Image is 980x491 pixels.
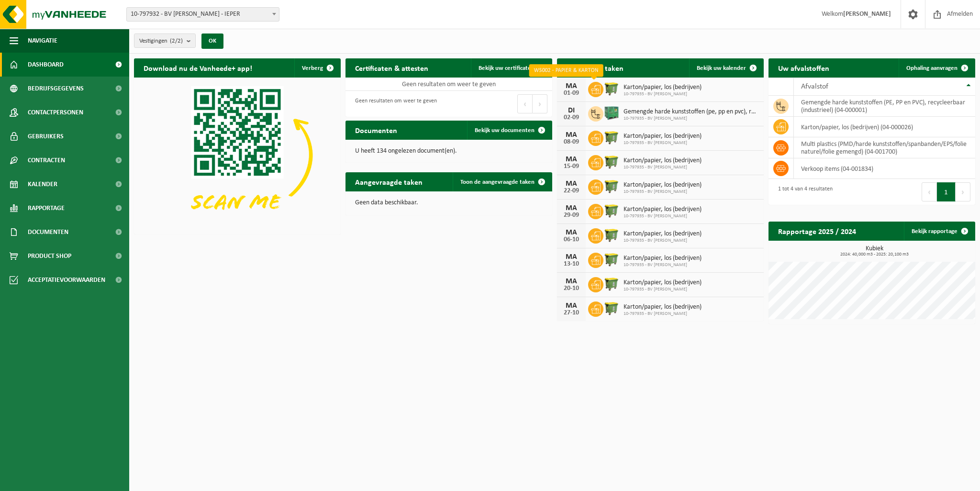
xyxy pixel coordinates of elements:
span: 10-797932 - BV STEFAN ROUSSEEUW - IEPER [127,8,279,21]
button: Previous [922,182,937,201]
div: 1 tot 4 van 4 resultaten [773,181,833,202]
span: Verberg [302,65,323,71]
div: 01-09 [562,90,581,97]
span: Karton/papier, los (bedrijven) [624,181,702,189]
span: Karton/papier, los (bedrijven) [624,279,702,287]
div: MA [562,204,581,212]
span: Karton/papier, los (bedrijven) [624,230,702,238]
button: 1 [937,182,956,201]
div: MA [562,180,581,188]
div: MA [562,156,581,163]
h2: Aangevraagde taken [345,172,432,191]
span: 10-797935 - BV [PERSON_NAME] [624,165,702,170]
div: MA [562,131,581,139]
span: 10-797935 - BV [PERSON_NAME] [624,140,702,146]
button: Previous [517,94,533,113]
td: karton/papier, los (bedrijven) (04-000026) [794,117,975,137]
span: Gebruikers [28,124,64,148]
a: Bekijk uw certificaten [471,58,551,78]
span: Karton/papier, los (bedrijven) [624,303,702,311]
span: Product Shop [28,244,71,268]
span: Afvalstof [801,83,828,90]
img: WB-1100-HPE-GN-50 [603,251,620,268]
img: Download de VHEPlus App [134,78,341,233]
div: DI [562,107,581,114]
img: WB-1100-HPE-GN-50 [603,178,620,194]
a: Bekijk uw kalender [689,58,763,78]
div: 22-09 [562,188,581,194]
span: 2024: 40,000 m3 - 2025: 20,100 m3 [773,252,975,257]
button: Next [533,94,547,113]
a: Bekijk uw documenten [467,121,551,140]
span: Vestigingen [139,34,183,48]
h3: Kubiek [773,245,975,257]
td: Geen resultaten om weer te geven [345,78,552,91]
span: Karton/papier, los (bedrijven) [624,157,702,165]
span: Bekijk uw documenten [475,127,535,134]
div: 06-10 [562,236,581,243]
a: Ophaling aanvragen [899,58,974,78]
div: 29-09 [562,212,581,219]
span: Rapportage [28,196,65,220]
span: Gemengde harde kunststoffen (pe, pp en pvc), recycleerbaar (industrieel) [624,108,759,116]
button: Vestigingen(2/2) [134,33,196,48]
span: Karton/papier, los (bedrijven) [624,255,702,262]
span: 10-797935 - BV [PERSON_NAME] [624,287,702,292]
h2: Documenten [345,121,407,139]
span: 10-797935 - BV [PERSON_NAME] [624,311,702,317]
span: Karton/papier, los (bedrijven) [624,84,702,91]
span: Contracten [28,148,65,172]
span: Karton/papier, los (bedrijven) [624,133,702,140]
td: multi plastics (PMD/harde kunststoffen/spanbanden/EPS/folie naturel/folie gemengd) (04-001700) [794,137,975,158]
a: Bekijk rapportage [904,222,974,241]
span: 10-797932 - BV STEFAN ROUSSEEUW - IEPER [126,7,279,22]
button: OK [201,33,223,49]
span: 10-797935 - BV [PERSON_NAME] [624,262,702,268]
span: Documenten [28,220,68,244]
span: Contactpersonen [28,100,83,124]
span: 10-797935 - BV [PERSON_NAME] [624,189,702,195]
div: 27-10 [562,310,581,316]
h2: Certificaten & attesten [345,58,438,77]
span: Acceptatievoorwaarden [28,268,105,292]
count: (2/2) [170,38,183,44]
h2: Uw afvalstoffen [768,58,839,77]
img: WB-1100-HPE-GN-50 [603,227,620,243]
span: 10-797935 - BV [PERSON_NAME] [624,91,702,97]
h2: Ingeplande taken [557,58,633,77]
img: WB-1100-HPE-GN-50 [603,202,620,219]
div: MA [562,229,581,236]
span: Navigatie [28,29,57,53]
div: MA [562,253,581,261]
span: Kalender [28,172,57,196]
span: Bekijk uw certificaten [479,65,535,71]
img: PB-HB-1400-HPE-GN-01 [603,105,620,121]
img: WB-1100-HPE-GN-50 [603,129,620,145]
div: Geen resultaten om weer te geven [350,93,437,114]
span: Dashboard [28,53,64,77]
div: MA [562,302,581,310]
div: 15-09 [562,163,581,170]
div: 02-09 [562,114,581,121]
div: 08-09 [562,139,581,145]
img: WB-1100-HPE-GN-50 [603,80,620,97]
img: WB-1100-HPE-GN-50 [603,300,620,316]
img: WB-1100-HPE-GN-50 [603,154,620,170]
span: Bekijk uw kalender [697,65,746,71]
img: WB-1100-HPE-GN-50 [603,276,620,292]
div: MA [562,82,581,90]
td: verkoop items (04-001834) [794,158,975,179]
span: Bedrijfsgegevens [28,77,84,100]
span: 10-797935 - BV [PERSON_NAME] [624,238,702,244]
span: Ophaling aanvragen [906,65,958,71]
span: Karton/papier, los (bedrijven) [624,206,702,213]
button: Next [956,182,970,201]
div: 13-10 [562,261,581,268]
strong: [PERSON_NAME] [843,11,891,18]
h2: Rapportage 2025 / 2024 [768,222,866,240]
p: Geen data beschikbaar. [355,200,543,206]
button: Verberg [294,58,340,78]
span: 10-797935 - BV [PERSON_NAME] [624,213,702,219]
p: U heeft 134 ongelezen document(en). [355,148,543,155]
a: Toon de aangevraagde taken [453,172,551,191]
